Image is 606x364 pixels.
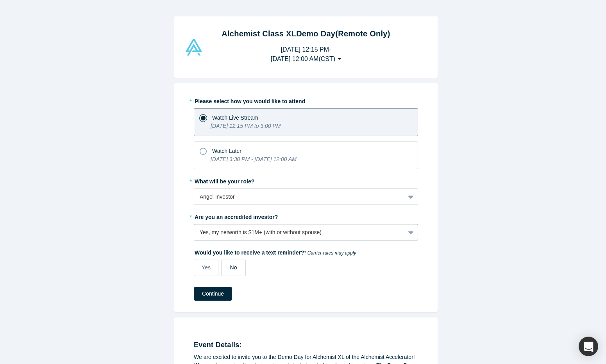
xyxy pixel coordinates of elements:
[194,353,418,361] div: We are excited to invite you to the Demo Day for Alchemist XL of the Alchemist Accelerator!
[184,39,203,56] img: Alchemist Vault Logo
[212,148,241,154] span: Watch Later
[211,156,297,162] i: [DATE] 3:30 PM - [DATE] 12:00 AM
[194,95,418,106] label: Please select how you would like to attend
[211,123,281,129] i: [DATE] 12:15 PM to 3:00 PM
[230,264,237,271] span: No
[212,115,258,121] span: Watch Live Stream
[194,246,418,257] label: Would you like to receive a text reminder?
[194,175,418,186] label: What will be your role?
[263,42,349,66] button: [DATE] 12:15 PM-[DATE] 12:00 AM(CST)
[194,210,418,221] label: Are you an accredited investor?
[200,228,399,237] div: Yes, my networth is $1M+ (with or without spouse)
[202,264,211,271] span: Yes
[194,341,242,349] strong: Event Details:
[304,250,356,256] em: * Carrier rates may apply
[222,29,390,38] strong: Alchemist Class XL Demo Day (Remote Only)
[194,287,232,301] button: Continue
